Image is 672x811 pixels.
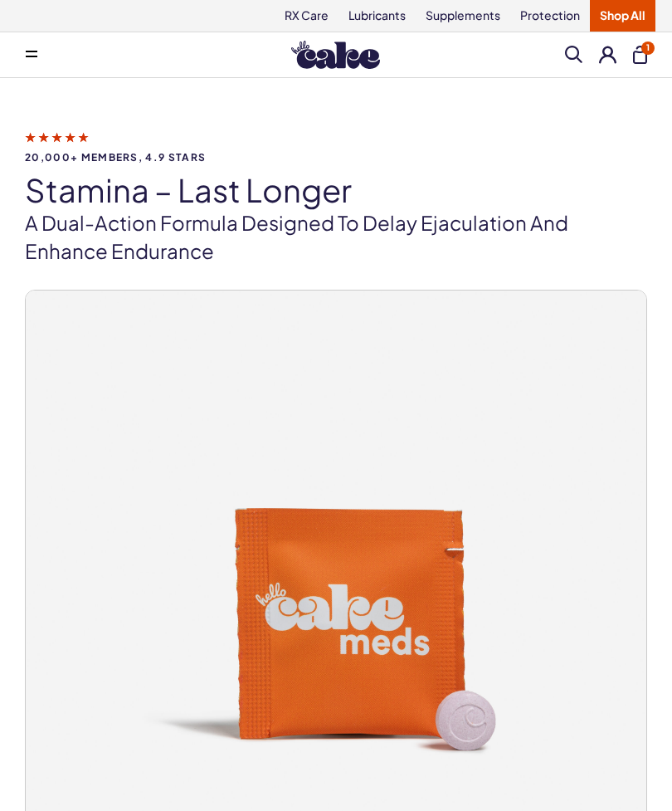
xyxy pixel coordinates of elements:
p: A dual-action formula designed to delay ejaculation and enhance endurance [25,209,647,265]
h1: Stamina – Last Longer [25,173,647,208]
span: 20,000+ members, 4.9 stars [25,152,647,163]
span: 1 [641,42,655,55]
button: 1 [633,46,647,64]
a: 20,000+ members, 4.9 stars [25,129,647,163]
img: Hello Cake [291,41,380,69]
